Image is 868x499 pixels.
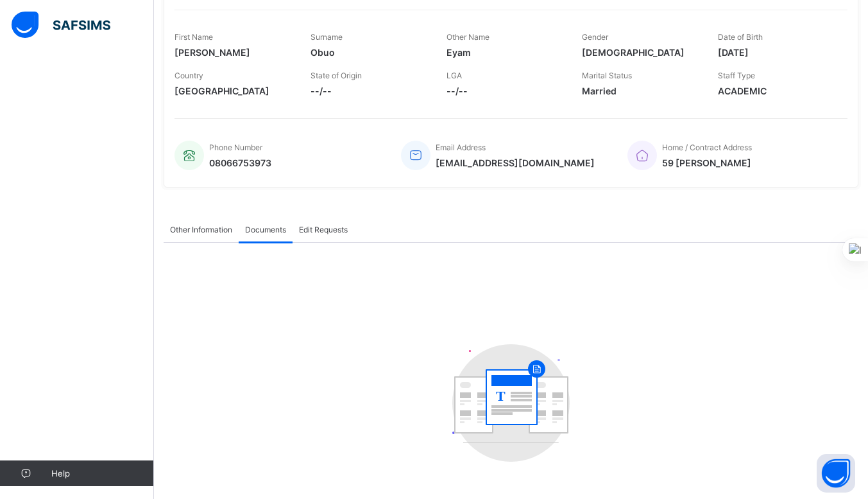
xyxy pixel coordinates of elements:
[436,143,486,152] span: Email Address
[209,157,271,168] span: 08066753973
[447,85,563,96] span: --/--
[299,225,348,234] span: Edit Requests
[447,71,462,80] span: LGA
[817,454,855,493] button: Open asap
[311,85,427,96] span: --/--
[311,71,362,80] span: State of Origin
[718,85,835,96] span: ACADEMIC
[311,47,427,58] span: Obuo
[582,32,608,42] span: Gender
[662,143,752,152] span: Home / Contract Address
[496,388,506,404] tspan: T
[718,71,755,80] span: Staff Type
[245,225,286,234] span: Documents
[170,225,232,234] span: Other Information
[174,47,291,58] span: [PERSON_NAME]
[718,47,835,58] span: [DATE]
[582,85,699,96] span: Married
[51,468,153,478] span: Help
[662,157,752,168] span: 59 [PERSON_NAME]
[447,32,489,42] span: Other Name
[582,47,699,58] span: [DEMOGRAPHIC_DATA]
[718,32,763,42] span: Date of Birth
[447,47,563,58] span: Eyam
[174,85,291,96] span: [GEOGRAPHIC_DATA]
[174,32,213,42] span: First Name
[12,12,110,39] img: safsims
[582,71,632,80] span: Marital Status
[209,143,262,152] span: Phone Number
[436,157,595,168] span: [EMAIL_ADDRESS][DOMAIN_NAME]
[311,32,343,42] span: Surname
[174,71,203,80] span: Country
